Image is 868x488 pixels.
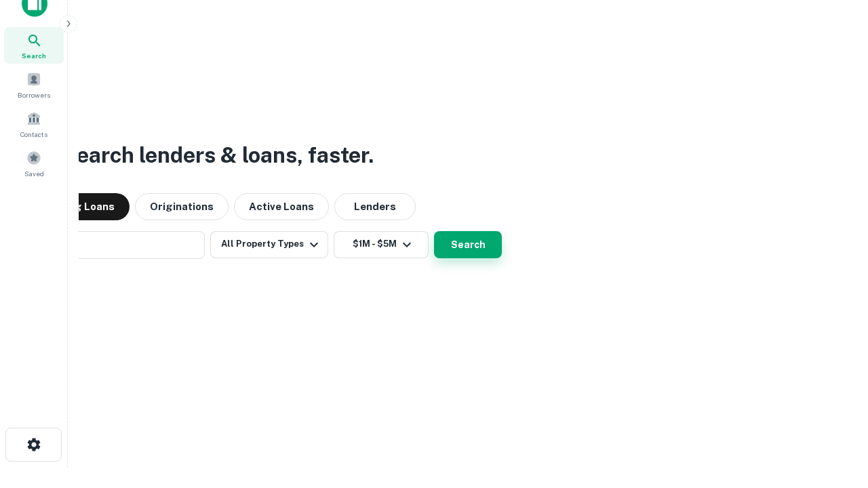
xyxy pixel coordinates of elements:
[4,145,64,182] a: Saved
[4,66,64,103] a: Borrowers
[20,129,47,140] span: Contacts
[210,231,328,258] button: All Property Types
[800,380,868,445] iframe: Chat Widget
[434,231,502,258] button: Search
[4,106,64,142] a: Contacts
[135,193,229,220] button: Originations
[334,231,429,258] button: $1M - $5M
[24,168,44,179] span: Saved
[22,50,46,61] span: Search
[234,193,329,220] button: Active Loans
[4,27,64,64] a: Search
[62,139,374,171] h3: Search lenders & loans, faster.
[334,193,416,220] button: Lenders
[18,89,50,100] span: Borrowers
